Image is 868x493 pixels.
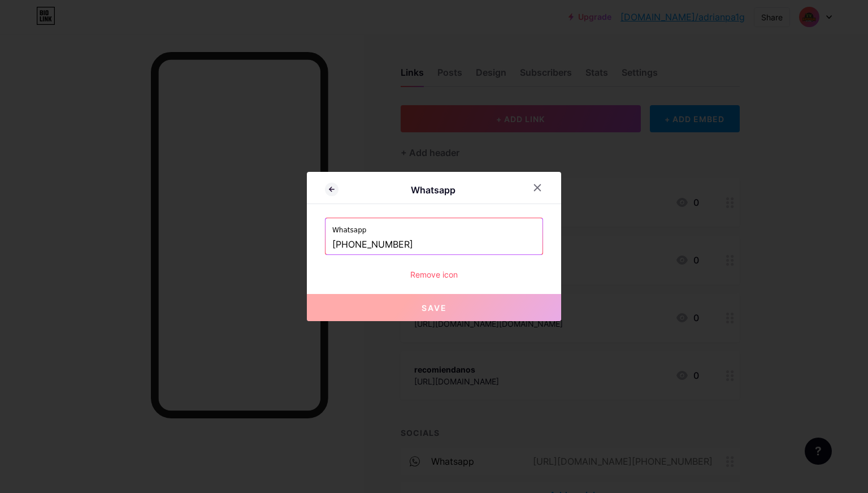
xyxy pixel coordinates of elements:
[332,235,536,254] input: +00000000000 (WhatsApp)
[332,218,536,235] label: Whatsapp
[325,269,543,280] div: Remove icon
[338,183,527,197] div: Whatsapp
[307,294,561,321] button: Save
[422,303,447,313] span: Save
